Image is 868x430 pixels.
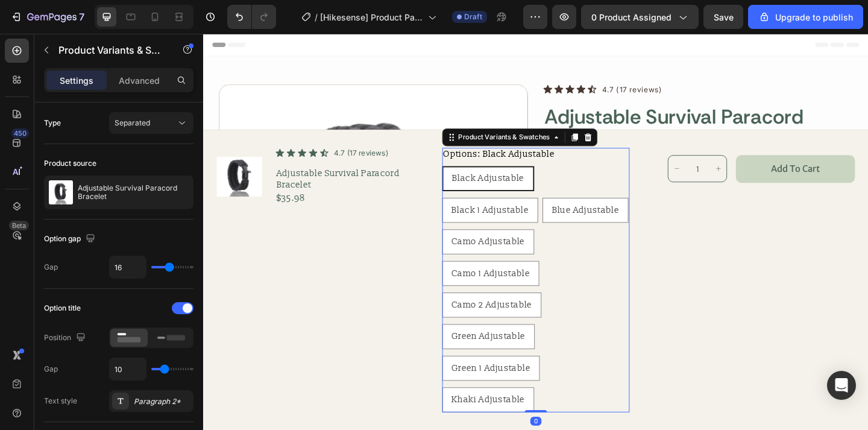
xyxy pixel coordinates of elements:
[748,5,863,29] button: Upgrade to publish
[78,184,189,201] p: Adjustable Survival Paracord Bracelet
[275,107,379,118] div: Product Variants & Swatches
[49,180,73,204] img: product feature img
[44,364,58,375] div: Gap
[44,231,98,247] div: Option gap
[591,11,671,24] span: 0 product assigned
[260,124,383,138] legend: Options: Black Adjustable
[270,323,350,335] span: Green Adjustable
[524,133,551,161] input: quantity
[271,151,349,163] span: Black Adjustable
[227,5,276,29] div: Undo/Redo
[270,186,354,198] span: Black 1 Adjustable
[5,5,90,29] button: 7
[551,133,569,161] button: increment
[270,255,355,267] span: Camo 1 Adjustable
[110,256,146,278] input: Auto
[703,5,743,29] button: Save
[44,118,61,128] div: Type
[79,10,84,24] p: 7
[44,303,81,314] div: Option title
[434,57,499,65] p: 4.7 (17 reviews)
[44,396,77,406] div: Text style
[109,112,193,134] button: Separated
[11,128,29,138] div: 450
[203,34,868,430] iframe: Design area
[714,12,734,22] span: Save
[58,43,161,57] p: Product Variants & Swatches
[270,392,350,404] span: Khaki Adjustable
[60,74,93,87] p: Settings
[618,141,671,153] div: Add to cart
[78,145,218,172] h1: Adjustable Survival Paracord Bracelet
[506,133,524,161] button: decrement
[579,132,709,162] button: Add to cart
[370,75,706,134] h2: adjustable survival paracord bracelet
[142,126,201,134] p: 4.7 (17 reviews)
[134,396,190,407] div: Paragraph 2*
[270,358,356,370] span: Green 1 Adjustable
[581,5,699,29] button: 0 product assigned
[827,371,856,400] div: Open Intercom Messenger
[270,289,357,301] span: Camo 2 Adjustable
[115,118,150,127] span: Separated
[758,11,853,24] div: Upgrade to publish
[110,358,146,380] input: Auto
[44,158,96,169] div: Product source
[9,221,29,230] div: Beta
[44,262,58,273] div: Gap
[379,186,452,198] span: Blue Adjustable
[44,330,88,346] div: Position
[78,172,218,186] div: $35.98
[464,11,482,22] span: Draft
[270,220,350,232] span: Camo Adjustable
[14,134,64,177] img: black paracord bracelet
[119,74,160,87] p: Advanced
[315,11,318,24] span: /
[320,11,423,24] span: [Hikesense] Product Page
[356,417,368,426] div: 0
